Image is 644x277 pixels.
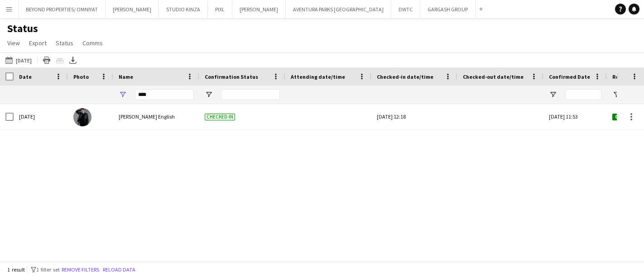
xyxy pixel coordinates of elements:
button: [PERSON_NAME] [106,0,159,18]
span: Confirmed Date [549,73,590,80]
button: PIXL [208,0,232,18]
app-action-btn: Export XLSX [67,55,78,66]
span: Checked-in [205,114,235,120]
button: [PERSON_NAME] [232,0,286,18]
span: View [7,39,20,47]
span: Status [56,39,73,47]
span: Confirmation Status [205,73,258,80]
span: Photo [73,73,89,80]
span: Name [119,73,133,80]
span: Date [19,73,32,80]
span: 1 filter set [36,266,60,273]
button: Open Filter Menu [612,91,620,99]
div: [DATE] 11:53 [543,104,607,129]
button: GARGASH GROUP [420,0,476,18]
button: STUDIO KINZA [159,0,208,18]
button: [DATE] [4,55,34,66]
div: [DATE] 12:18 [377,104,452,129]
span: Comms [82,39,103,47]
div: [DATE] [14,104,68,129]
input: Confirmation Status Filter Input [221,89,280,100]
span: Checked-in date/time [377,73,433,80]
img: Nathan piolo English [73,108,91,126]
button: BEYOND PROPERTIES/ OMNIYAT [19,0,106,18]
button: Reload data [101,265,137,275]
button: Open Filter Menu [205,91,213,99]
button: DWTC [391,0,420,18]
span: Role Status [612,73,642,80]
button: AVENTURA PARKS [GEOGRAPHIC_DATA] [286,0,391,18]
a: Export [25,37,50,49]
span: Attending date/time [291,73,345,80]
app-action-btn: Print [41,55,52,66]
a: View [4,37,24,49]
button: Open Filter Menu [119,91,127,99]
a: Status [52,37,77,49]
span: [PERSON_NAME] English [119,113,175,120]
a: Comms [79,37,106,49]
span: Checked-out date/time [463,73,524,80]
input: Name Filter Input [135,89,194,100]
input: Confirmed Date Filter Input [565,89,601,100]
button: Remove filters [60,265,101,275]
span: Export [29,39,47,47]
button: Open Filter Menu [549,91,557,99]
